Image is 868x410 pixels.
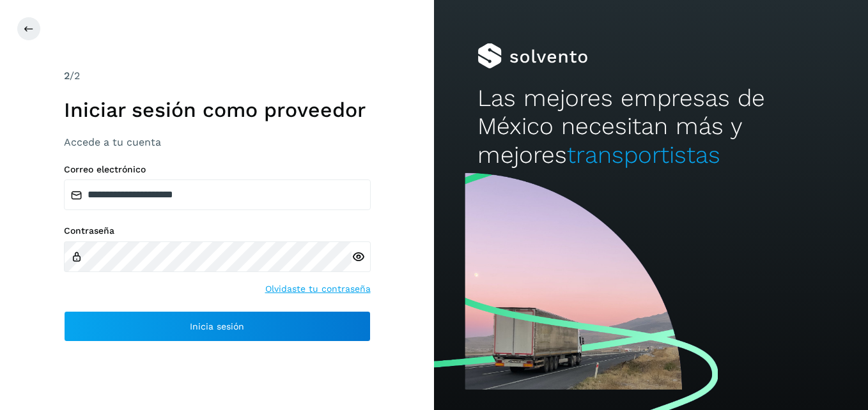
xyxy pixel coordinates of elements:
h1: Iniciar sesión como proveedor [64,98,371,122]
span: transportistas [567,141,720,169]
a: Olvidaste tu contraseña [265,282,371,296]
label: Correo electrónico [64,164,371,175]
h3: Accede a tu cuenta [64,136,371,148]
span: Inicia sesión [190,322,244,331]
div: /2 [64,68,371,84]
h2: Las mejores empresas de México necesitan más y mejores [477,84,825,169]
button: Inicia sesión [64,311,371,342]
span: 2 [64,70,70,82]
label: Contraseña [64,225,371,236]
